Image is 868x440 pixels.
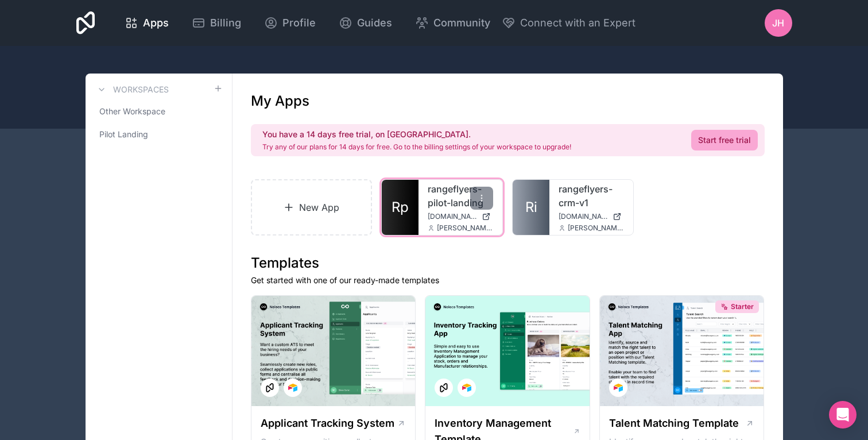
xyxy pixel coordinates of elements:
span: [PERSON_NAME][EMAIL_ADDRESS][DOMAIN_NAME] [568,223,624,233]
a: Billing [183,10,250,36]
span: [PERSON_NAME][EMAIL_ADDRESS][DOMAIN_NAME] [437,223,493,233]
p: Get started with one of our ready-made templates [251,275,765,286]
span: Pilot Landing [99,129,148,140]
h1: Templates [251,254,765,272]
a: [DOMAIN_NAME] [428,212,493,221]
a: Guides [330,10,401,36]
div: Open Intercom Messenger [829,401,857,429]
span: Ri [525,198,537,217]
h1: Talent Matching Template [609,415,739,431]
h2: You have a 14 days free trial, on [GEOGRAPHIC_DATA]. [262,129,571,140]
a: rangeflyers-crm-v1 [559,182,624,210]
img: Airtable Logo [288,383,297,392]
span: JH [772,16,784,30]
span: Profile [282,15,316,31]
button: Connect with an Expert [502,15,635,31]
a: Other Workspace [95,101,223,122]
span: Other Workspace [99,106,165,117]
img: Airtable Logo [462,383,471,392]
h3: Workspaces [113,84,169,95]
p: Try any of our plans for 14 days for free. Go to the billing settings of your workspace to upgrade! [262,142,571,152]
h1: Applicant Tracking System [261,415,394,431]
a: Apps [115,10,178,36]
a: [DOMAIN_NAME] [559,212,624,221]
a: Workspaces [95,83,169,97]
a: Pilot Landing [95,124,223,145]
span: [DOMAIN_NAME] [428,212,477,221]
span: Guides [357,15,392,31]
span: Apps [143,15,169,31]
span: Rp [392,198,409,217]
span: Starter [731,302,754,311]
span: Connect with an Expert [520,15,635,31]
a: Start free trial [691,130,758,150]
h1: My Apps [251,92,309,110]
a: Ri [513,180,549,235]
a: Rp [382,180,418,235]
a: New App [251,179,373,236]
span: Community [433,15,490,31]
a: Profile [255,10,325,36]
img: Airtable Logo [614,383,623,392]
a: Community [406,10,499,36]
span: [DOMAIN_NAME] [559,212,608,221]
a: rangeflyers-pilot-landing [428,182,493,210]
span: Billing [210,15,241,31]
